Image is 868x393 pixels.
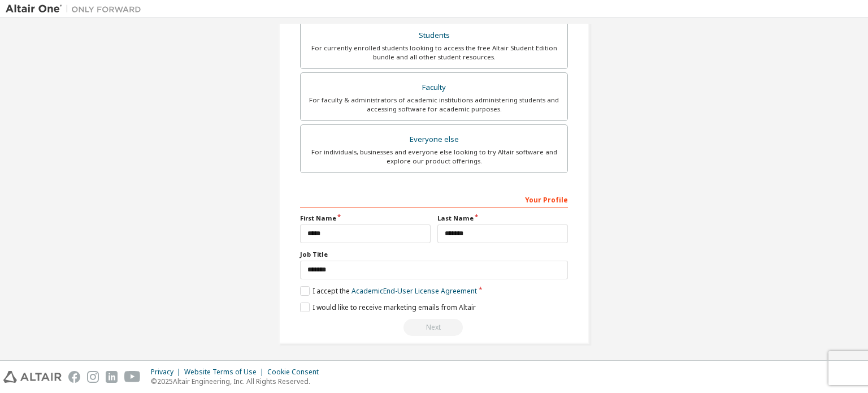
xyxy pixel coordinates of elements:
[300,190,568,208] div: Your Profile
[307,148,561,166] div: For individuals, businesses and everyone else looking to try Altair software and explore our prod...
[184,368,267,377] div: Website Terms of Use
[437,214,568,223] label: Last Name
[106,371,118,383] img: linkedin.svg
[300,250,568,259] label: Job Title
[300,303,476,312] label: I would like to receive marketing emails from Altair
[6,3,147,15] img: Altair One
[87,371,99,383] img: instagram.svg
[3,371,62,383] img: altair_logo.svg
[307,80,561,96] div: Faculty
[300,214,431,223] label: First Name
[300,319,568,336] div: Provide a valid email to continue
[68,371,80,383] img: facebook.svg
[307,44,561,62] div: For currently enrolled students looking to access the free Altair Student Edition bundle and all ...
[300,286,477,296] label: I accept the
[307,28,561,44] div: Students
[307,132,561,148] div: Everyone else
[151,368,184,377] div: Privacy
[151,377,325,386] p: © 2025 Altair Engineering, Inc. All Rights Reserved.
[267,368,325,377] div: Cookie Consent
[124,371,141,383] img: youtube.svg
[307,96,561,114] div: For faculty & administrators of academic institutions administering students and accessing softwa...
[351,286,477,296] a: Academic End-User License Agreement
